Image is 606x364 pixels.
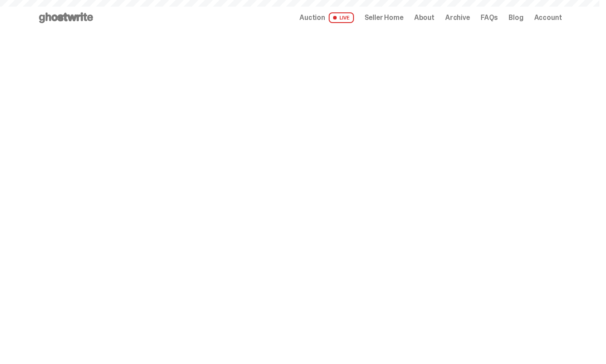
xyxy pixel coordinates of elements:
[481,14,498,21] a: FAQs
[299,12,353,23] a: Auction LIVE
[445,14,470,21] a: Archive
[509,14,523,21] a: Blog
[534,14,562,21] a: Account
[299,14,325,21] span: Auction
[414,14,435,21] a: About
[365,14,404,21] a: Seller Home
[329,12,354,23] span: LIVE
